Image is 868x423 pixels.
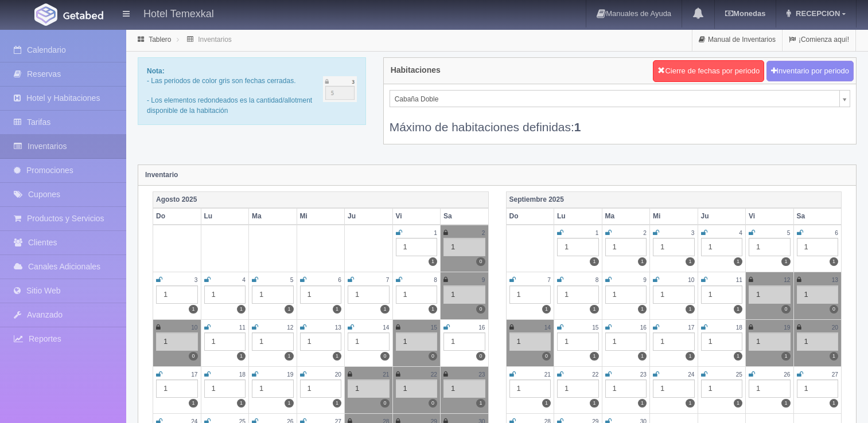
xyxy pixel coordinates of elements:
[830,399,838,408] label: 1
[746,208,794,225] th: Vi
[239,324,246,331] small: 11
[348,379,390,398] div: 1
[147,67,165,75] b: Nota:
[701,379,743,398] div: 1
[638,399,647,408] label: 1
[396,379,438,398] div: 1
[189,399,197,408] label: 1
[434,230,437,236] small: 1
[734,257,742,266] label: 1
[605,379,647,398] div: 1
[300,379,342,398] div: 1
[285,352,293,361] label: 1
[686,305,694,314] label: 1
[766,61,854,82] button: Inventario por periodo
[383,371,389,378] small: 21
[590,305,598,314] label: 1
[781,257,790,266] label: 1
[156,379,198,398] div: 1
[739,230,742,236] small: 4
[653,238,695,256] div: 1
[333,399,341,408] label: 1
[691,230,695,236] small: 3
[348,332,390,351] div: 1
[509,285,551,304] div: 1
[237,399,246,408] label: 1
[323,76,357,102] img: cutoff.png
[638,305,647,314] label: 1
[781,399,790,408] label: 1
[590,399,598,408] label: 1
[335,371,341,378] small: 20
[643,277,647,283] small: 9
[482,230,485,236] small: 2
[595,230,599,236] small: 1
[509,379,551,398] div: 1
[348,285,390,304] div: 1
[736,324,742,331] small: 18
[153,191,489,208] th: Agosto 2025
[396,332,438,351] div: 1
[592,324,598,331] small: 15
[542,352,551,361] label: 0
[605,285,647,304] div: 1
[204,332,246,351] div: 1
[443,285,485,304] div: 1
[832,324,838,331] small: 20
[595,277,599,283] small: 8
[237,352,246,361] label: 1
[429,352,437,361] label: 0
[734,352,742,361] label: 1
[333,305,341,314] label: 1
[297,208,345,225] th: Mi
[557,238,599,256] div: 1
[201,208,249,225] th: Lu
[391,66,441,75] h4: Habitaciones
[638,352,647,361] label: 1
[736,371,742,378] small: 25
[431,324,437,331] small: 15
[781,305,790,314] label: 0
[830,305,838,314] label: 0
[191,371,197,378] small: 17
[335,324,341,331] small: 13
[653,332,695,351] div: 1
[443,332,485,351] div: 1
[204,285,246,304] div: 1
[478,324,485,331] small: 16
[386,277,390,283] small: 7
[547,277,551,283] small: 7
[784,277,790,283] small: 12
[686,352,694,361] label: 1
[156,332,198,351] div: 1
[380,352,389,361] label: 0
[784,324,790,331] small: 19
[653,60,764,82] button: Cierre de fechas por periodo
[725,9,765,18] b: Monedas
[749,285,791,304] div: 1
[63,11,103,19] img: Getabed
[835,230,838,236] small: 6
[383,324,389,331] small: 14
[781,352,790,361] label: 1
[285,305,293,314] label: 1
[239,371,246,378] small: 18
[431,371,437,378] small: 22
[252,285,294,304] div: 1
[443,238,485,256] div: 1
[390,107,850,135] div: Máximo de habitaciones definidas:
[797,285,839,304] div: 1
[476,257,485,266] label: 0
[590,352,598,361] label: 1
[557,379,599,398] div: 1
[145,171,178,179] strong: Inventario
[237,305,246,314] label: 1
[287,371,293,378] small: 19
[189,305,197,314] label: 1
[797,379,839,398] div: 1
[592,371,598,378] small: 22
[290,277,294,283] small: 5
[249,208,297,225] th: Ma
[605,238,647,256] div: 1
[429,305,437,314] label: 1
